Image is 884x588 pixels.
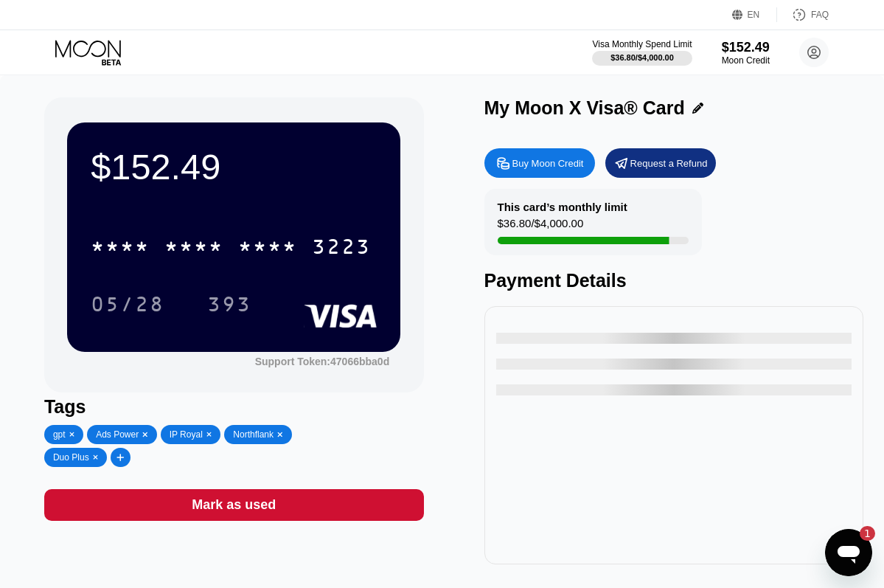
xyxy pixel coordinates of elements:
[170,429,203,440] div: IP Royal
[80,286,175,322] div: 05/28
[630,157,708,170] div: Request a Refund
[484,270,864,291] div: Payment Details
[255,356,390,367] div: Support Token:47066bba0d
[233,429,274,440] div: Northflank
[512,157,584,170] div: Buy Moon Credit
[96,429,139,440] div: Ads Power
[196,286,262,322] div: 393
[732,7,777,22] div: EN
[722,40,770,55] div: $152.49
[207,294,251,318] div: 393
[498,217,584,237] div: $36.80 / $4,000.00
[610,53,674,62] div: $36.80 / $4,000.00
[748,10,760,20] div: EN
[484,97,685,119] div: My Moon X Visa® Card
[91,294,164,318] div: 05/28
[91,146,377,187] div: $152.49
[312,237,371,260] div: 3223
[53,429,66,440] div: gpt
[255,356,390,367] div: Support Token: 47066bba0d
[846,526,875,541] iframe: Число непрочитанных сообщений
[722,55,770,66] div: Moon Credit
[498,201,627,213] div: This card’s monthly limit
[53,452,89,463] div: Duo Plus
[592,39,692,66] div: Visa Monthly Spend Limit$36.80/$4,000.00
[44,396,424,418] div: Tags
[44,489,424,521] div: Mark as used
[592,39,692,49] div: Visa Monthly Spend Limit
[722,40,770,66] div: $152.49Moon Credit
[192,497,276,513] div: Mark as used
[811,10,829,20] div: FAQ
[825,529,872,576] iframe: Кнопка, открывающая окно обмена сообщениями; 1 непрочитанное сообщение
[484,148,595,178] div: Buy Moon Credit
[777,7,829,22] div: FAQ
[605,148,716,178] div: Request a Refund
